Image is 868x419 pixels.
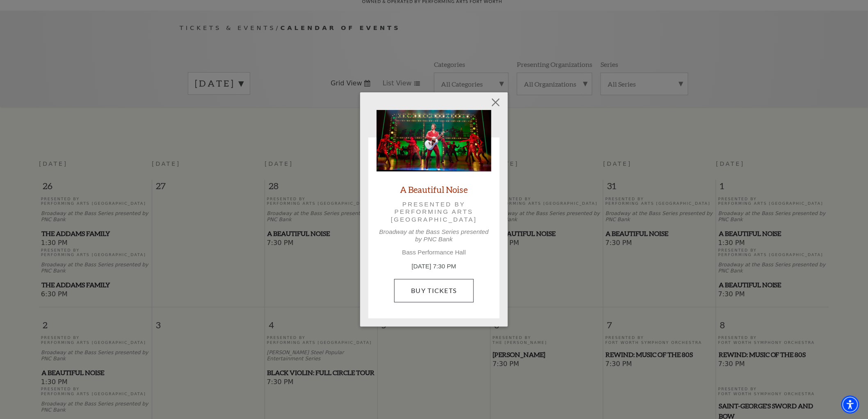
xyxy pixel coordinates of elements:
div: Accessibility Menu [841,396,859,414]
button: Close [488,95,504,110]
p: Broadway at the Bass Series presented by PNC Bank [377,228,491,243]
p: Presented by Performing Arts [GEOGRAPHIC_DATA] [388,201,480,223]
p: Bass Performance Hall [377,249,491,256]
p: [DATE] 7:30 PM [377,262,491,271]
img: A Beautiful Noise [377,110,491,172]
a: Buy Tickets [394,279,473,302]
a: A Beautiful Noise [400,184,468,195]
